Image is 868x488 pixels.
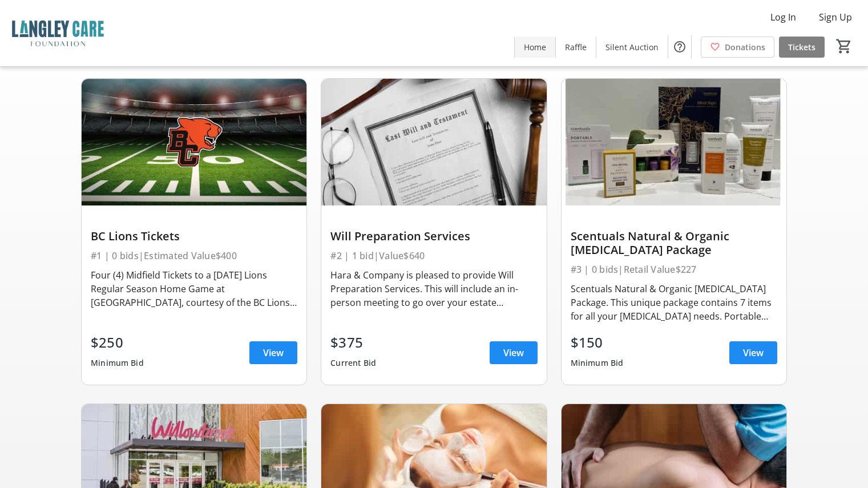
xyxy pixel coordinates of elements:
button: Sign Up [810,8,861,26]
span: View [503,346,524,360]
div: $375 [330,332,376,353]
div: Minimum Bid [91,353,144,373]
span: Log In [770,10,796,24]
div: Minimum Bid [571,353,624,373]
a: View [490,341,538,364]
button: Cart [834,36,854,57]
div: Scentuals Natural & Organic [MEDICAL_DATA] Package [571,229,777,257]
a: Silent Auction [596,37,668,58]
div: $150 [571,332,624,353]
a: View [729,341,777,364]
span: Silent Auction [605,41,659,53]
div: Current Bid [330,353,376,373]
span: View [263,346,284,360]
span: View [743,346,764,360]
span: Donations [725,41,765,53]
button: Log In [761,8,805,26]
img: BC Lions Tickets [82,79,306,205]
span: Home [524,41,546,53]
span: Tickets [788,41,815,53]
div: #1 | 0 bids | Estimated Value $400 [91,248,297,264]
div: Hara & Company is pleased to provide Will Preparation Services. This will include an in-person me... [330,268,537,309]
a: Donations [701,37,774,58]
a: Home [515,37,555,58]
div: #3 | 0 bids | Retail Value $227 [571,261,777,277]
img: Will Preparation Services [321,79,546,205]
a: Tickets [779,37,825,58]
div: Will Preparation Services [330,229,537,243]
div: #2 | 1 bid | Value $640 [330,248,537,264]
img: Langley Care Foundation 's Logo [7,5,108,62]
a: View [249,341,297,364]
div: Scentuals Natural & Organic [MEDICAL_DATA] Package. This unique package contains 7 items for all ... [571,282,777,323]
span: Sign Up [819,10,852,24]
div: Four (4) Midfield Tickets to a [DATE] Lions Regular Season Home Game at [GEOGRAPHIC_DATA], courte... [91,268,297,309]
img: Scentuals Natural & Organic Skin Care Package [562,79,786,205]
span: Raffle [565,41,587,53]
a: Raffle [556,37,596,58]
div: $250 [91,332,144,353]
button: Help [668,35,691,58]
div: BC Lions Tickets [91,229,297,243]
